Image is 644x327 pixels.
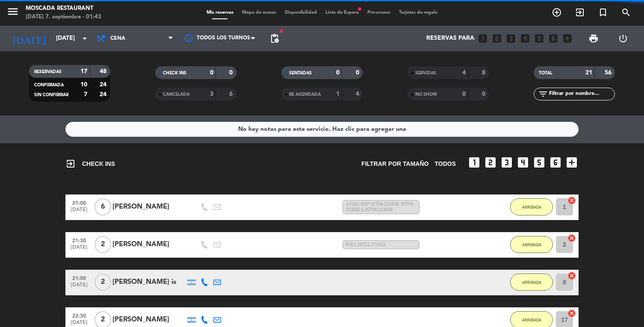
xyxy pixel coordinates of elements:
[34,70,62,74] span: RESERVADAS
[567,234,576,242] i: cancel
[522,205,541,209] span: ARRIBADA
[343,200,419,215] span: 3 FULL EXP 25T04-212819, 25T04-213015 y 25T04-213039
[549,156,562,169] i: looks_6
[26,4,101,13] div: Moscada Restaurant
[100,91,108,97] strong: 24
[462,91,466,97] strong: 0
[510,198,553,215] button: ARRIBADA
[68,235,90,245] span: 21:30
[522,318,541,322] span: ARRIBADA
[343,240,419,249] span: FULL 25T11-171613
[80,82,87,88] strong: 10
[100,68,108,74] strong: 48
[548,33,559,44] i: looks_6
[238,10,281,15] span: Mapa de mesas
[618,33,628,44] i: power_settings_new
[65,159,115,169] span: CHECK INS
[522,280,541,285] span: ARRIBADA
[565,156,579,169] i: add_box
[482,91,487,97] strong: 0
[112,314,185,325] div: [PERSON_NAME]
[112,239,185,250] div: [PERSON_NAME]
[491,33,502,44] i: looks_two
[68,197,90,207] span: 21:00
[605,70,613,76] strong: 56
[510,236,553,253] button: ARRIBADA
[363,10,395,15] span: Pre-acceso
[484,156,497,169] i: looks_two
[289,92,321,97] span: RE AGENDADA
[112,201,185,212] div: [PERSON_NAME]
[80,68,87,74] strong: 17
[467,156,481,169] i: looks_one
[357,6,362,12] span: fiber_manual_record
[26,13,101,21] div: [DATE] 7. septiembre - 01:43
[95,236,111,253] span: 2
[585,70,592,76] strong: 21
[415,92,437,97] span: NO SHOW
[95,274,111,291] span: 2
[210,70,213,76] strong: 0
[289,71,312,75] span: SENTADAS
[588,33,599,44] span: print
[6,29,52,48] i: [DATE]
[562,33,573,44] i: add_box
[279,29,284,34] span: fiber_manual_record
[229,70,234,76] strong: 0
[609,26,638,51] div: LOG OUT
[462,70,466,76] strong: 4
[520,33,531,44] i: looks_4
[500,156,514,169] i: looks_3
[65,159,76,169] i: exit_to_app
[68,207,90,217] span: [DATE]
[575,7,585,18] i: exit_to_app
[229,91,234,97] strong: 6
[269,33,280,44] span: pending_actions
[567,271,576,280] i: cancel
[567,196,576,205] i: cancel
[68,245,90,254] span: [DATE]
[548,89,614,99] input: Filtrar por nombre...
[202,10,238,15] span: Mis reservas
[567,309,576,318] i: cancel
[95,198,111,215] span: 6
[34,93,68,97] span: SIN CONFIRMAR
[100,82,108,88] strong: 24
[534,33,545,44] i: looks_5
[356,91,361,97] strong: 4
[598,7,608,18] i: turned_in_not
[415,71,436,75] span: SERVIDAS
[532,156,546,169] i: looks_5
[434,159,456,169] span: TODOS
[34,83,64,87] span: CONFIRMADA
[510,274,553,291] button: ARRIBADA
[80,33,90,44] i: arrow_drop_down
[356,70,361,76] strong: 0
[538,89,548,99] i: filter_list
[321,10,363,15] span: Lista de Espera
[336,70,340,76] strong: 0
[482,70,487,76] strong: 8
[68,282,90,292] span: [DATE]
[281,10,321,15] span: Disponibilidad
[110,35,125,41] span: Cena
[505,33,517,44] i: looks_3
[112,277,185,288] div: [PERSON_NAME] is
[6,5,19,18] i: menu
[539,71,552,75] span: TOTAL
[477,33,488,44] i: looks_one
[68,310,90,320] span: 22:30
[6,5,19,21] button: menu
[361,159,428,169] span: Filtrar por tamaño
[68,273,90,283] span: 21:00
[163,92,189,97] span: CANCELADA
[621,7,631,18] i: search
[238,124,406,134] div: No hay notas para este servicio. Haz clic para agregar una
[552,7,562,18] i: add_circle_outline
[84,91,87,97] strong: 7
[395,10,442,15] span: Tarjetas de regalo
[426,35,474,42] span: Reservas para
[336,91,340,97] strong: 1
[210,91,213,97] strong: 3
[163,71,186,75] span: CHECK INS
